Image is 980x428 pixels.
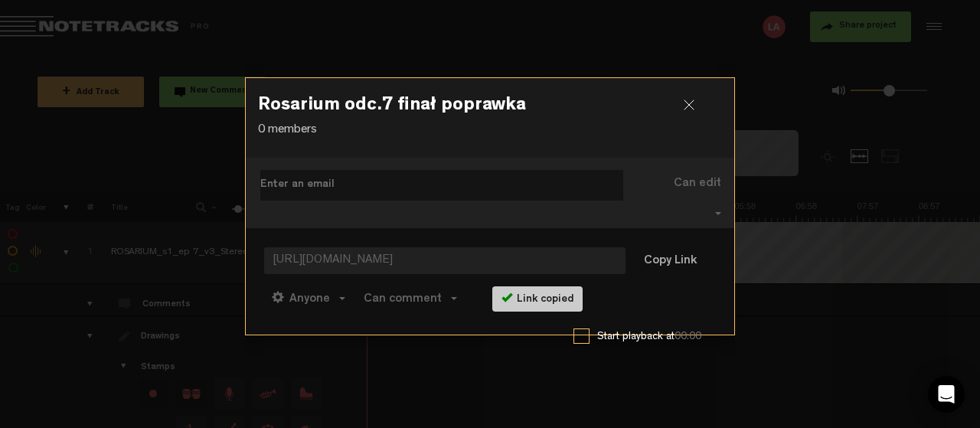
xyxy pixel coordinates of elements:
span: [URL][DOMAIN_NAME] [264,247,626,274]
p: 0 members [258,122,722,139]
button: Can edit [644,164,737,201]
label: Start playback at [597,329,716,345]
button: Can comment [356,279,465,316]
div: Link copied [492,286,583,312]
span: Can edit [674,178,721,190]
span: Anyone [289,293,330,305]
span: Can comment [364,293,442,305]
button: Copy Link [629,247,712,277]
div: Open Intercom Messenger [928,376,965,413]
h3: Rosarium odc.7 finał poprawka [258,96,722,121]
input: Sprawdzone przez Zero Phishing [260,170,623,201]
button: Anyone [264,279,353,316]
span: 00:00 [675,332,701,342]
